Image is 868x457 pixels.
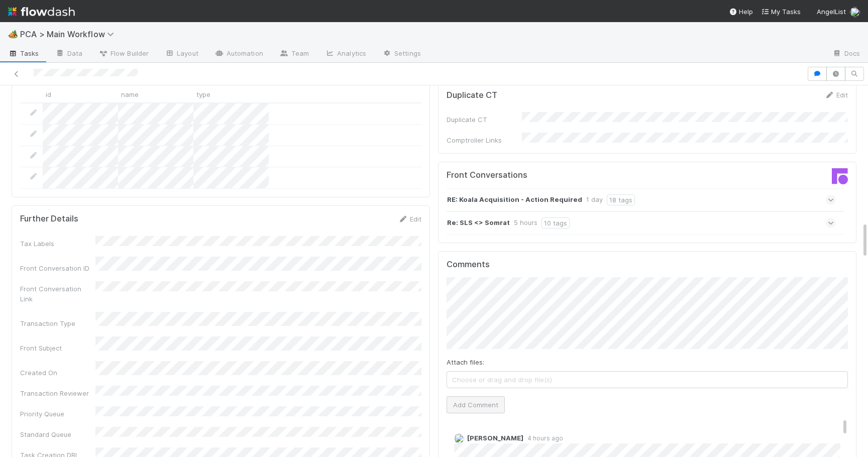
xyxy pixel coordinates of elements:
div: name [118,86,193,102]
h5: Further Details [20,214,78,224]
span: 4 hours ago [523,434,563,442]
a: Automation [206,46,271,62]
div: Help [729,7,753,17]
span: Tasks [8,48,39,58]
a: Analytics [317,46,374,62]
h5: Comments [447,260,848,270]
div: Standard Queue [20,429,95,439]
div: Front Conversation ID [20,263,95,273]
div: Transaction Reviewer [20,388,95,398]
label: Attach files: [447,357,484,367]
div: Tax Labels [20,239,95,249]
img: front-logo-b4b721b83371efbadf0a.svg [832,168,848,184]
span: My Tasks [761,8,801,16]
img: avatar_09723091-72f1-4609-a252-562f76d82c66.png [454,433,464,443]
span: Flow Builder [98,48,149,58]
div: id [43,86,118,102]
h5: Front Conversations [447,170,640,180]
div: 18 tags [607,194,635,205]
span: Choose or drag and drop file(s) [447,372,847,388]
a: Edit [398,215,421,223]
div: Front Subject [20,343,95,353]
span: 🏕️ [8,30,18,38]
div: Transaction Type [20,318,95,328]
span: [PERSON_NAME] [467,434,523,442]
span: AngelList [817,8,846,16]
a: Docs [824,46,868,62]
a: Team [271,46,317,62]
strong: Re: SLS <> Somrat [447,217,510,228]
button: Add Comment [447,396,505,413]
div: 5 hours [514,217,537,228]
a: Flow Builder [90,46,157,62]
div: Comptroller Links [447,135,522,145]
div: 10 tags [541,217,570,228]
div: Priority Queue [20,409,95,419]
div: Duplicate CT [447,115,522,125]
div: Front Conversation Link [20,284,95,304]
div: type [193,86,269,102]
div: Created On [20,368,95,378]
a: Data [47,46,90,62]
a: Edit [824,91,848,99]
img: avatar_ba0ef937-97b0-4cb1-a734-c46f876909ef.png [850,7,860,17]
span: PCA > Main Workflow [20,29,119,39]
a: My Tasks [761,7,801,17]
strong: RE: Koala Acquisition - Action Required [447,194,582,205]
a: Layout [157,46,206,62]
div: 1 day [586,194,603,205]
h5: Duplicate CT [447,90,497,100]
img: logo-inverted-e16ddd16eac7371096b0.svg [8,3,75,20]
a: Settings [374,46,429,62]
